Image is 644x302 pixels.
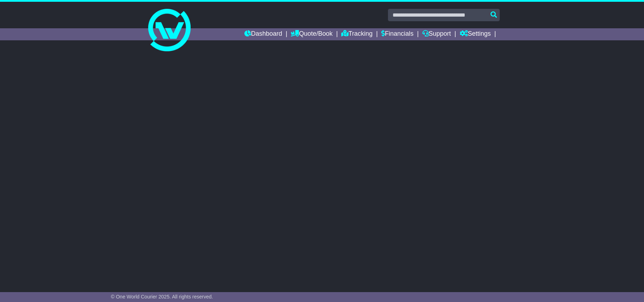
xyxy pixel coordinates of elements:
[244,28,282,40] a: Dashboard
[291,28,332,40] a: Quote/Book
[460,28,491,40] a: Settings
[422,28,451,40] a: Support
[111,294,213,300] span: © One World Courier 2025. All rights reserved.
[381,28,413,40] a: Financials
[341,28,372,40] a: Tracking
